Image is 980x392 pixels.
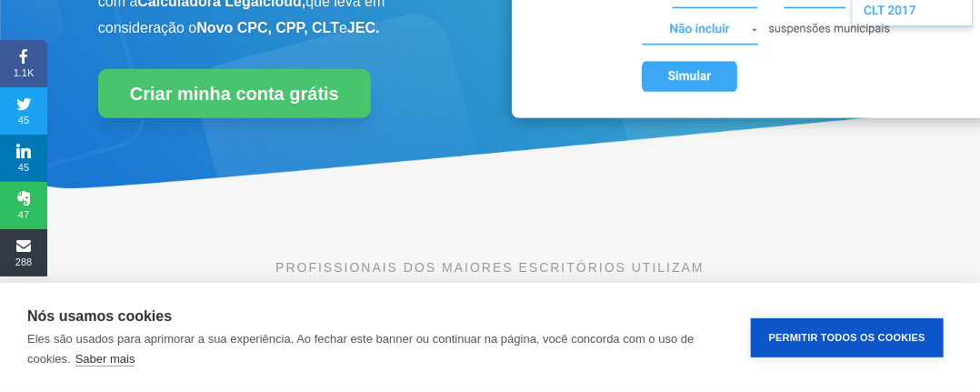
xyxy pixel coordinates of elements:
[98,257,882,277] p: PROFISSIONAIS DOS MAIORES ESCRITÓRIOS UTILIZAM
[347,20,380,35] b: JEC.
[75,352,135,367] a: Saber mais
[27,308,172,324] strong: Nós usamos cookies
[196,20,339,35] b: Novo CPC, CPP, CLT
[751,318,944,357] button: Permitir Todos os Cookies
[27,332,695,366] p: Eles são usados para aprimorar a sua experiência. Ao fechar este banner ou continuar na página, v...
[98,69,371,118] a: Criar minha conta grátis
